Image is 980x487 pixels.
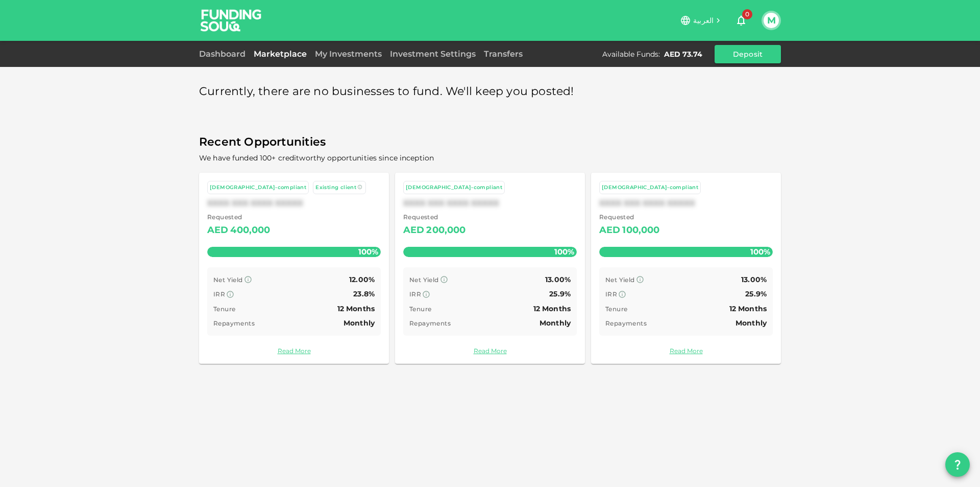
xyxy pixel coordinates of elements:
[213,290,225,298] span: IRR
[715,45,781,63] button: Deposit
[731,10,751,31] button: 0
[409,305,431,313] span: Tenure
[403,212,466,222] span: Requested
[250,49,311,59] a: Marketplace
[693,16,714,25] span: العربية
[409,290,421,298] span: IRR
[742,9,752,19] span: 0
[533,304,571,313] span: 12 Months
[591,173,781,364] a: [DEMOGRAPHIC_DATA]-compliantXXXX XXX XXXX XXXXX Requested AED100,000100% Net Yield 13.00% IRR 25....
[349,275,375,284] span: 12.00%
[945,452,970,477] button: question
[599,198,773,208] div: XXXX XXX XXXX XXXXX
[311,49,386,59] a: My Investments
[356,244,381,259] span: 100%
[213,319,255,327] span: Repayments
[403,222,424,239] div: AED
[315,184,356,191] span: Existing client
[213,305,235,313] span: Tenure
[664,49,702,59] div: AED 73.74
[729,304,767,313] span: 12 Months
[552,244,577,259] span: 100%
[540,318,571,328] span: Monthly
[207,212,271,222] span: Requested
[764,13,779,28] button: M
[549,289,571,298] span: 25.9%
[409,276,439,284] span: Net Yield
[599,222,620,239] div: AED
[403,346,577,356] a: Read More
[199,153,434,163] span: We have funded 100+ creditworthy opportunities since inception
[622,222,659,239] div: 100,000
[199,173,389,364] a: [DEMOGRAPHIC_DATA]-compliant Existing clientXXXX XXX XXXX XXXXX Requested AED400,000100% Net Yiel...
[207,346,381,356] a: Read More
[403,198,577,208] div: XXXX XXX XXXX XXXXX
[207,198,381,208] div: XXXX XXX XXXX XXXXX
[605,305,627,313] span: Tenure
[230,222,270,239] div: 400,000
[409,319,451,327] span: Repayments
[745,289,767,298] span: 25.9%
[426,222,465,239] div: 200,000
[395,173,585,364] a: [DEMOGRAPHIC_DATA]-compliantXXXX XXX XXXX XXXXX Requested AED200,000100% Net Yield 13.00% IRR 25....
[344,318,375,328] span: Monthly
[748,244,773,259] span: 100%
[386,49,480,59] a: Investment Settings
[545,275,571,284] span: 13.00%
[406,183,502,192] div: [DEMOGRAPHIC_DATA]-compliant
[337,304,375,313] span: 12 Months
[599,212,660,222] span: Requested
[605,276,635,284] span: Net Yield
[199,82,574,102] span: Currently, there are no businesses to fund. We'll keep you posted!
[605,319,647,327] span: Repayments
[602,183,698,192] div: [DEMOGRAPHIC_DATA]-compliant
[480,49,527,59] a: Transfers
[736,318,767,328] span: Monthly
[605,290,617,298] span: IRR
[599,346,773,356] a: Read More
[602,49,660,59] div: Available Funds :
[199,132,781,152] span: Recent Opportunities
[210,183,306,192] div: [DEMOGRAPHIC_DATA]-compliant
[741,275,767,284] span: 13.00%
[199,49,250,59] a: Dashboard
[213,276,243,284] span: Net Yield
[207,222,228,239] div: AED
[353,289,375,298] span: 23.8%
